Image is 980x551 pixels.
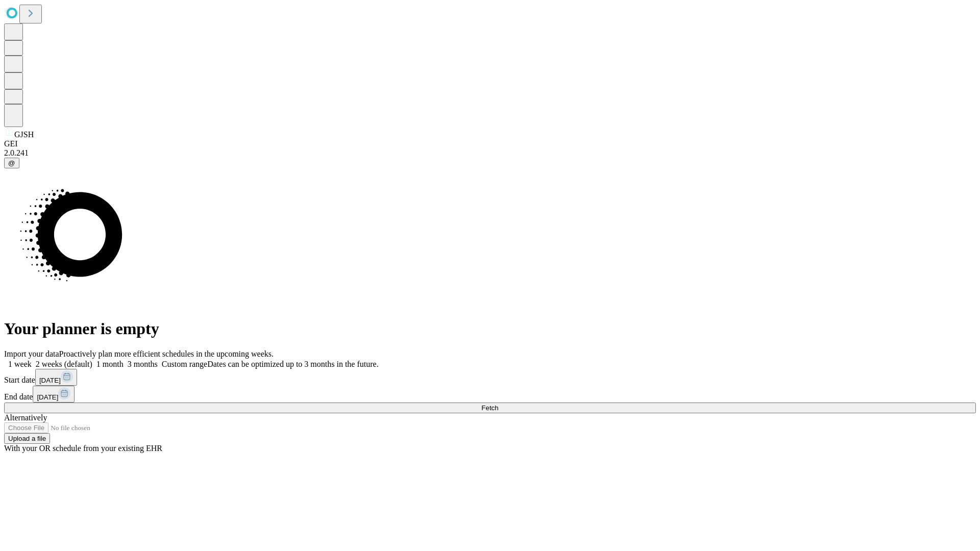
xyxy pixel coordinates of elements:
span: 2 weeks (default) [36,360,92,368]
span: Import your data [4,349,59,358]
span: Custom range [162,360,207,368]
button: Upload a file [4,433,50,444]
button: [DATE] [33,386,75,403]
span: [DATE] [39,377,61,384]
button: [DATE] [35,369,77,386]
span: With your OR schedule from your existing EHR [4,444,162,453]
div: GEI [4,139,976,148]
span: Fetch [481,404,498,412]
span: [DATE] [37,393,58,401]
span: @ [8,159,15,167]
span: 1 week [8,360,32,368]
span: GJSH [14,130,34,139]
button: @ [4,158,19,168]
span: Alternatively [4,413,47,422]
div: End date [4,386,976,403]
span: 1 month [96,360,124,368]
button: Fetch [4,403,976,413]
h1: Your planner is empty [4,319,976,338]
span: Proactively plan more efficient schedules in the upcoming weeks. [59,349,274,358]
span: 3 months [128,360,158,368]
div: Start date [4,369,976,386]
div: 2.0.241 [4,148,976,158]
span: Dates can be optimized up to 3 months in the future. [207,360,378,368]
